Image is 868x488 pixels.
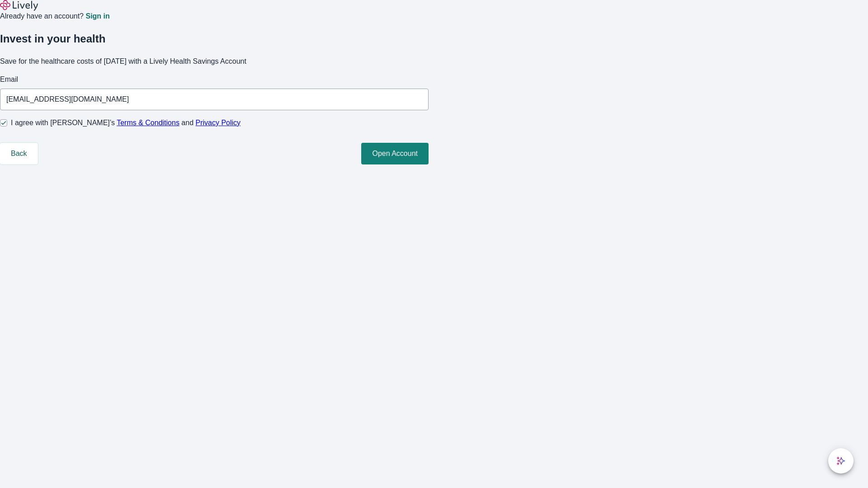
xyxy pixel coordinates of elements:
a: Privacy Policy [196,119,241,127]
button: Open Account [361,143,429,164]
a: Terms & Conditions [117,119,179,127]
button: chat [828,448,854,474]
svg: Lively AI Assistant [836,456,845,465]
span: I agree with [PERSON_NAME]’s and [11,117,241,128]
a: Sign in [85,13,109,20]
